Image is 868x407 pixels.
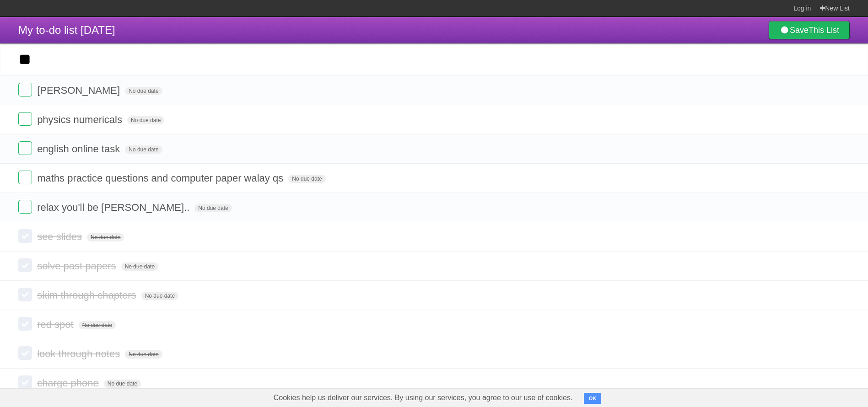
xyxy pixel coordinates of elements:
span: english online task [37,143,122,155]
span: skim through chapters [37,289,138,301]
button: OK [584,393,602,404]
span: see slides [37,231,84,242]
label: Done [18,112,32,126]
span: No due date [125,145,162,154]
span: relax you'll be [PERSON_NAME].. [37,202,192,213]
span: No due date [141,292,178,300]
span: No due date [79,321,116,329]
span: solve past papers [37,260,118,272]
span: look through notes [37,348,122,359]
span: No due date [288,175,325,183]
span: No due date [194,204,232,212]
b: This List [809,26,839,35]
label: Done [18,375,32,389]
label: Done [18,171,32,184]
span: No due date [87,233,124,241]
span: No due date [127,116,164,124]
span: My to-do list [DATE] [18,24,115,36]
span: No due date [125,350,162,359]
a: SaveThis List [769,21,850,39]
label: Done [18,141,32,155]
label: Done [18,288,32,301]
label: Done [18,346,32,360]
label: Done [18,258,32,272]
span: No due date [104,380,141,388]
span: physics numericals [37,114,124,125]
span: No due date [125,87,162,95]
label: Done [18,229,32,243]
label: Done [18,83,32,96]
label: Done [18,200,32,214]
span: charge phone [37,377,101,389]
label: Done [18,317,32,331]
span: red spot [37,319,76,330]
span: [PERSON_NAME] [37,85,122,96]
span: maths practice questions and computer paper walay qs [37,172,286,184]
span: Cookies help us deliver our services. By using our services, you agree to our use of cookies. [264,389,582,407]
span: No due date [121,262,158,271]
